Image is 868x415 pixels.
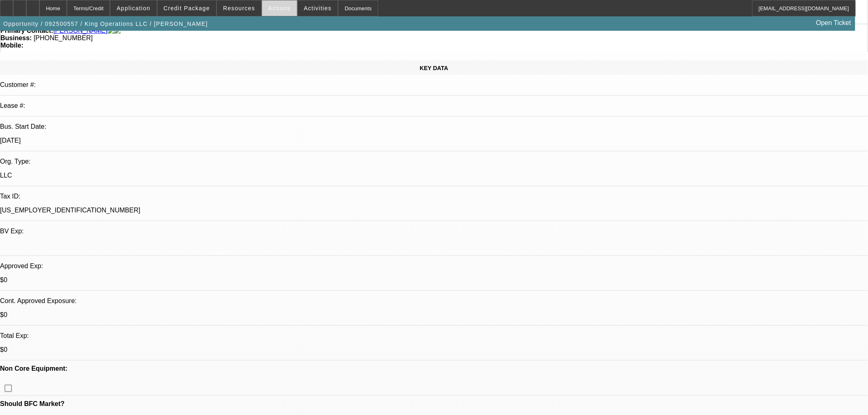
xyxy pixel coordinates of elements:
[164,5,210,11] span: Credit Package
[298,0,338,16] button: Activities
[813,16,854,30] a: Open Ticket
[223,5,255,11] span: Resources
[304,5,332,11] span: Activities
[420,65,448,71] span: KEY DATA
[3,21,208,27] span: Opportunity / 092500557 / King Operations LLC / [PERSON_NAME]
[0,34,32,41] strong: Business:
[110,0,156,16] button: Application
[116,5,150,11] span: Application
[158,0,216,16] button: Credit Package
[268,5,291,11] span: Actions
[34,34,93,41] span: [PHONE_NUMBER]
[262,0,297,16] button: Actions
[0,42,23,49] strong: Mobile:
[217,0,261,16] button: Resources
